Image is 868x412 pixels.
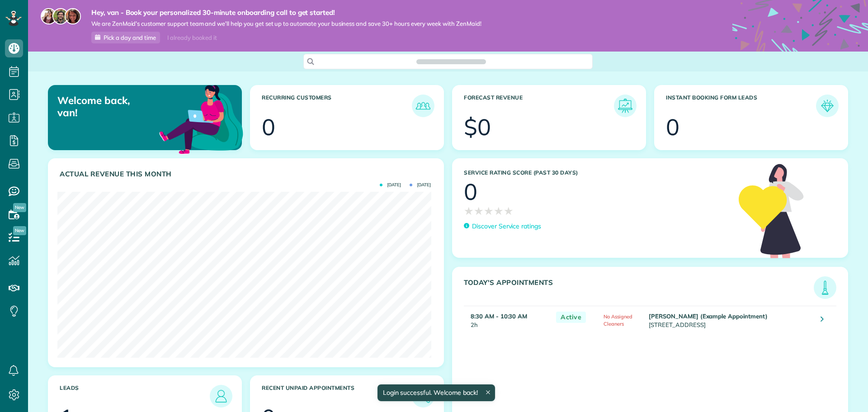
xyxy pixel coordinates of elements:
[410,183,431,187] span: [DATE]
[262,95,412,117] h3: Recurring Customers
[464,116,491,138] div: $0
[425,57,476,66] span: Search ZenMaid…
[464,279,814,299] h3: Today's Appointments
[816,279,834,297] img: icon_todays_appointments-901f7ab196bb0bea1936b74009e4eb5ffbc2d2711fa7634e0d609ed5ef32b18b.png
[91,20,481,28] span: We are ZenMaid’s customer support team and we’ll help you get set up to automate your business an...
[464,170,730,176] h3: Service Rating score (past 30 days)
[471,313,527,320] strong: 8:30 AM - 10:30 AM
[504,203,514,219] span: ★
[104,34,156,41] span: Pick a day and time
[60,170,434,178] h3: Actual Revenue this month
[604,313,632,327] span: No Assigned Cleaners
[616,97,634,115] img: icon_forecast_revenue-8c13a41c7ed35a8dcfafea3cbb826a0462acb37728057bba2d056411b612bbbe.png
[91,32,160,43] a: Pick a day and time
[91,8,481,17] strong: Hey, van - Book your personalized 30-minute onboarding call to get started!
[262,116,275,138] div: 0
[52,8,69,24] img: jorge-587dff0eeaa6aab1f244e6dc62b8924c3b6ad411094392a53c71c6c4a576187d.jpg
[666,95,816,117] h3: Instant Booking Form Leads
[464,222,541,231] a: Discover Service ratings
[13,203,26,212] span: New
[464,180,477,203] div: 0
[464,95,614,117] h3: Forecast Revenue
[41,8,57,24] img: maria-72a9807cf96188c08ef61303f053569d2e2a8a1cde33d635c8a3ac13582a053d.jpg
[414,97,432,115] img: icon_recurring_customers-cf858462ba22bcd05b5a5880d41d6543d210077de5bb9ebc9590e49fd87d84ed.png
[556,312,586,323] span: Active
[474,203,484,219] span: ★
[494,203,504,219] span: ★
[380,183,401,187] span: [DATE]
[377,384,495,401] div: Login successful. Welcome back!
[464,306,552,334] td: 2h
[646,306,814,334] td: [STREET_ADDRESS]
[57,95,180,118] p: Welcome back, van!
[464,203,474,219] span: ★
[60,385,210,407] h3: Leads
[162,32,222,43] div: I already booked it
[484,203,494,219] span: ★
[13,226,26,235] span: New
[472,222,541,231] p: Discover Service ratings
[818,97,836,115] img: icon_form_leads-04211a6a04a5b2264e4ee56bc0799ec3eb69b7e499cbb523a139df1d13a81ae0.png
[212,387,230,405] img: icon_leads-1bed01f49abd5b7fead27621c3d59655bb73ed531f8eeb49469d10e621d6b896.png
[649,313,768,320] strong: [PERSON_NAME] (Example Appointment)
[262,385,412,407] h3: Recent unpaid appointments
[666,116,679,138] div: 0
[65,8,81,24] img: michelle-19f622bdf1676172e81f8f8fba1fb50e276960ebfe0243fe18214015130c80e4.jpg
[157,75,245,162] img: dashboard_welcome-42a62b7d889689a78055ac9021e634bf52bae3f8056760290aed330b23ab8690.png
